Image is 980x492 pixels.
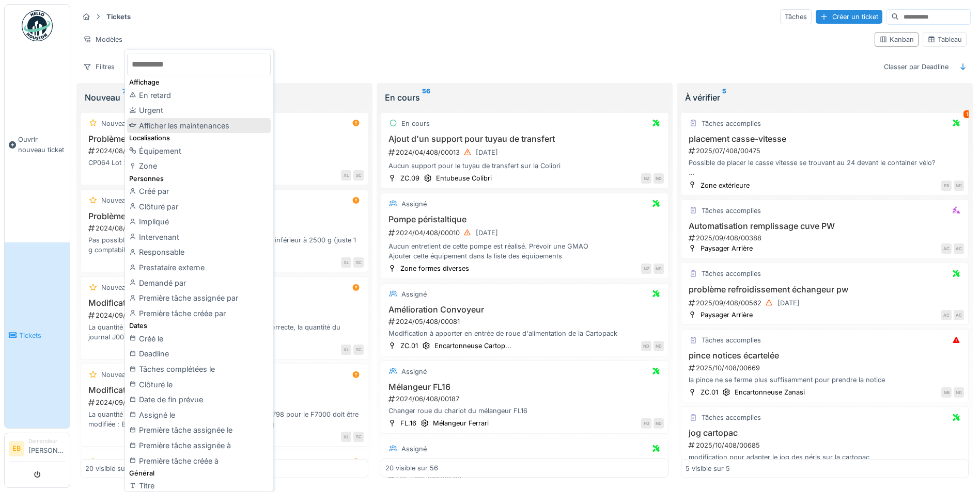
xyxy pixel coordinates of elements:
div: ND [654,173,664,184]
div: Kanban [879,35,914,44]
div: Afficher les maintenances [127,118,271,134]
div: ND [954,181,964,191]
div: Nouveau [101,370,130,380]
strong: Tickets [102,12,135,22]
div: 2025/10/408/00685 [688,440,964,450]
div: 20 visible sur 74 [85,464,137,473]
div: Demandé par [127,275,271,291]
div: Modèles [79,32,127,47]
div: FL.16 [400,418,416,428]
div: NZ [641,173,651,184]
div: 1 [963,110,971,118]
div: NB [941,387,952,398]
div: Assigné [401,444,427,454]
div: Tâches accomplies [702,413,761,422]
h3: Problème contrôle servis [85,211,364,221]
div: SC [353,345,364,355]
div: Tâches complétées le [127,362,271,377]
div: Nouveau [101,195,130,205]
div: EB [941,181,952,191]
div: Créé le [127,331,271,347]
div: En cours [401,119,430,128]
div: Première tâche assignée à [127,438,271,453]
div: 2024/08/408/00432 [87,146,364,156]
h3: Problème de servis [85,134,364,144]
div: SC [353,432,364,442]
div: Nouveau [85,91,364,104]
h3: problème refroidissement échangeur pw [686,285,964,294]
div: 2024/06/408/00187 [387,394,664,404]
h3: pince notices écartelée [686,351,964,360]
div: Changer roue du chariot du mélangeur FL16 [385,406,664,416]
div: Créé par [127,184,271,199]
div: Mélangeur Ferrari [433,418,489,428]
div: XL [341,257,351,268]
div: Pas possible de contrôler le CP234 car quantité disponible inférieur à 2500 g (juste 1 g comptabi... [85,235,364,255]
div: AC [954,310,964,320]
div: [DATE] [476,147,498,157]
div: XL [341,170,351,181]
div: 2025/07/408/00475 [688,146,964,156]
div: Filtres [79,59,119,74]
div: Première tâche créée à [127,453,271,469]
sup: 56 [422,91,430,104]
div: Date de fin prévue [127,392,271,407]
div: Général [127,468,271,478]
div: Créer un ticket [816,10,882,24]
div: Tableau [927,35,962,44]
div: XL [341,432,351,442]
div: XL [341,345,351,355]
div: [DATE] [476,228,498,238]
div: SC [353,257,364,268]
div: La quantité contrôlée lors du servi de l'OF0007079 est incorrecte, la quantité du journal J003716... [85,322,364,342]
div: Première tâche assignée le [127,422,271,438]
div: ZC.01 [400,341,418,351]
li: [PERSON_NAME] [28,437,66,460]
div: Encartonneuse Zanasi [735,387,805,397]
div: Prestataire externe [127,260,271,275]
div: Zone extérieure [701,181,750,190]
div: FD [641,418,651,429]
div: Assigné [401,199,427,209]
div: Tâches accomplies [702,119,761,128]
div: Responsable [127,244,271,260]
div: Entubeuse Colibri [436,173,492,183]
div: Clôturé le [127,377,271,392]
div: Deadline [127,346,271,362]
div: Aucun support pour le tuyau de transfert sur la Colibri [385,161,664,171]
div: [DATE] [777,298,800,308]
div: ND [654,341,664,351]
div: Assigné [401,367,427,376]
div: Tâches accomplies [702,269,761,278]
div: 5 visible sur 5 [686,464,730,473]
h3: Modification journal [85,385,364,395]
div: Affichage [127,77,271,87]
div: ND [954,387,964,398]
div: AC [941,243,952,254]
h3: Amélioration Convoyeur [385,305,664,315]
div: AC [941,310,952,320]
div: Classer par Deadline [879,59,953,74]
div: Impliqué [127,214,271,229]
div: Personnes [127,174,271,184]
div: 2024/08/408/00429 [87,223,364,233]
h3: jog cartopac [686,428,964,438]
div: Zone formes diverses [400,264,469,273]
div: 2025/09/408/00562 [688,297,964,309]
h3: placement casse-vitesse [686,134,964,144]
div: Dates [127,321,271,331]
div: ND [654,418,664,429]
div: 2024/04/408/00013 [387,146,664,159]
div: Assigné le [127,407,271,423]
div: 2024/09/408/00442 [87,310,364,320]
div: Nouveau [101,457,130,467]
span: Tickets [19,331,66,340]
div: 2024/09/408/00490 [87,398,364,407]
div: Encartonneuse Cartop... [434,341,511,351]
div: CP064 Lot 23-0969 CP005L pas la quantité disponible [85,158,364,168]
div: 2024/05/408/00081 [387,317,664,326]
div: Modification à apporter en entrée de roue d'alimentation de la Cartopack [385,329,664,338]
div: Première tâche assignée par [127,290,271,306]
div: ND [654,264,664,274]
div: 2025/10/408/00669 [688,363,964,373]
